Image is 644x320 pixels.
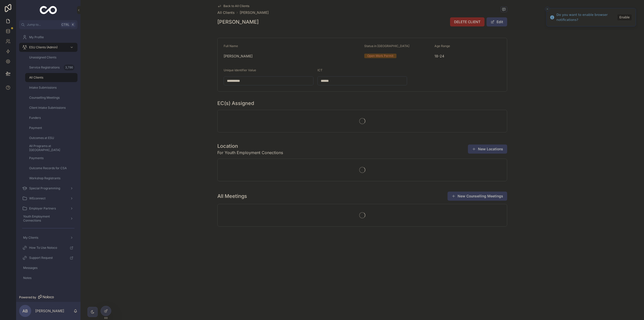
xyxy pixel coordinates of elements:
[224,68,256,72] span: Unique Identifier Value
[29,176,60,180] span: Workshop Registrants
[35,308,64,313] p: [PERSON_NAME]
[454,19,480,24] span: DELETE CLIENT
[545,7,550,12] button: Close toast
[29,144,72,152] span: All Programs at [GEOGRAPHIC_DATA]
[240,10,269,15] a: [PERSON_NAME]
[19,233,77,242] a: My Clients
[317,68,323,72] span: ICT
[25,93,77,102] a: Counselling Meetings
[27,23,59,27] span: Jump to...
[40,6,57,14] img: App logo
[25,103,77,112] a: Client Intake Submissions
[23,236,38,240] span: My Clients
[217,150,283,156] span: For Youth Employment Conections
[25,63,77,72] a: Service Registrations3,786
[29,156,44,160] span: Payments
[25,53,77,62] a: Unassigned Clients
[217,100,254,107] h1: EC(s) Assigned
[19,20,77,29] button: Jump to...CtrlK
[29,186,60,190] span: Special Programming
[61,22,70,27] span: Ctrl
[367,54,393,58] div: Open Work Permit
[29,106,66,110] span: Client Intake Submissions
[25,144,77,153] a: All Programs at [GEOGRAPHIC_DATA]
[23,215,66,223] span: Youth Employment Connections
[29,196,46,200] span: WEconnect
[448,192,507,201] button: New Counselling Meetings
[19,184,77,193] a: Special Programming
[25,113,77,122] a: Funders
[29,166,67,170] span: Outcome Records for CSA
[29,65,60,69] span: Service Registrations
[224,54,360,59] span: [PERSON_NAME]
[217,193,247,200] h1: All Meetings
[19,263,77,272] a: Messages
[29,206,56,210] span: Employer Partners
[617,14,632,20] button: Enable
[19,214,77,223] a: Youth Employment Connections
[29,96,60,100] span: Counselling Meetings
[19,273,77,282] a: Notes
[19,204,77,213] a: Employer Partners
[217,143,283,150] h1: Location
[29,136,54,140] span: Outcomes at ESU
[224,44,238,48] span: Full Name
[19,295,36,299] span: Powered by
[29,126,42,130] span: Payment
[29,45,58,49] span: ESU Clients (Admin)
[217,18,259,25] h1: [PERSON_NAME]
[556,12,616,22] div: Do you want to enable browser notifications?
[487,17,507,26] button: Edit
[25,73,77,82] a: All Clients
[29,246,57,250] span: How To Use Noloco
[29,76,43,80] span: All Clients
[25,164,77,173] a: Outcome Records for CSA
[217,10,235,15] a: All Clients
[217,4,249,8] a: Back to All Clients
[434,44,450,48] span: Age Range
[16,293,80,302] a: Powered by
[19,243,77,252] a: How To Use Noloco
[23,276,31,280] span: Notes
[64,64,74,70] div: 3,786
[19,253,77,262] a: Support Request
[468,145,507,154] button: New Locations
[19,194,77,203] a: WEconnect
[22,308,28,314] span: AB
[71,23,75,27] span: K
[25,123,77,132] a: Payment
[29,116,41,120] span: Funders
[450,17,485,26] button: DELETE CLIENT
[23,266,37,270] span: Messages
[364,44,409,48] span: Status in [GEOGRAPHIC_DATA]
[25,154,77,163] a: Payments
[19,43,77,52] a: ESU Clients (Admin)
[434,54,501,59] span: 18-24
[29,55,56,59] span: Unassigned Clients
[29,86,57,90] span: Intake Submissions
[16,29,80,289] div: scrollable content
[25,174,77,183] a: Workshop Registrants
[223,4,249,8] span: Back to All Clients
[25,133,77,143] a: Outcomes at ESU
[29,256,53,260] span: Support Request
[29,35,44,39] span: My Profile
[25,83,77,92] a: Intake Submissions
[19,33,77,42] a: My Profile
